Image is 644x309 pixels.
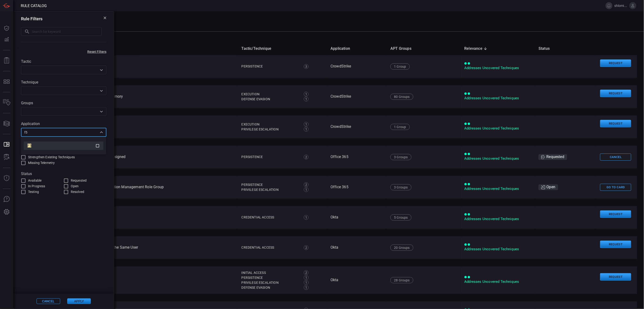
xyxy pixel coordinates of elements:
[242,92,299,97] div: Execution
[1,23,12,34] button: Dashboard
[387,42,460,55] th: APT Groups
[24,142,104,150] li: F5
[600,90,631,97] button: Request
[327,236,387,259] td: Okta
[98,129,105,136] button: Close
[19,236,238,259] td: Okta - Multiple Failures to Login Using MFA Token by the Same User
[21,121,106,126] label: Application
[390,63,410,70] div: 1 Group
[600,210,631,218] button: Request
[327,116,387,138] td: CrowdStrike
[327,55,387,78] td: CrowdStrike
[28,160,55,165] span: Missing Telemetry
[539,184,558,190] div: Open
[21,171,106,176] label: Status
[304,64,309,69] div: 3
[21,101,106,105] label: Groups
[600,59,631,67] button: Request
[600,184,631,191] button: Go To Card
[304,280,309,285] div: 1
[390,94,413,100] div: 80 Groups
[304,92,309,96] div: 1
[464,46,489,51] span: Relevance
[464,217,531,221] div: Addresses Uncovered Techniques
[19,55,238,78] td: CrowdStrike - GRUB Configuration File Modification
[37,298,60,304] button: Cancel
[242,64,299,69] div: Persistence
[242,275,299,280] div: Persistence
[304,245,309,250] div: 2
[464,247,531,252] div: Addresses Uncovered Techniques
[304,187,309,192] div: 1
[98,108,105,115] button: Open
[327,267,387,294] td: Okta
[304,127,309,132] div: 1
[1,97,12,108] button: Inventory
[98,88,105,94] button: Open
[21,80,106,84] label: Technique
[1,139,12,150] button: Rule Catalog
[304,97,309,101] div: 1
[19,116,238,138] td: CrowdStrike - VMToolsd Unusual Child Process
[19,146,238,168] td: Office 365 - Manage Exchange As Application Role Assigned
[242,270,299,275] div: Initial Access
[32,27,102,36] input: Search for keyword
[600,273,631,281] button: Request
[304,155,309,159] div: 2
[1,34,12,45] button: Detections
[71,189,84,194] span: Resolved
[390,245,413,251] div: 20 Groups
[304,270,309,275] div: 2
[390,184,411,190] div: 3 Groups
[390,154,411,160] div: 3 Groups
[242,245,299,250] div: Credential Access
[304,275,309,280] div: 1
[28,178,42,183] span: Available
[19,176,238,199] td: Office 365 - User Added to or Removed from Organization Management Role Group
[327,176,387,199] td: Office 365
[238,42,327,55] th: Tactic/Technique
[242,122,299,127] div: Execution
[67,298,91,304] button: Apply
[327,206,387,229] td: Okta
[464,156,531,161] div: Addresses Uncovered Techniques
[19,206,238,229] td: Okta - MFA Bypass Attempted
[242,97,299,102] div: Defense Evasion
[390,277,413,283] div: 28 Groups
[242,285,299,290] div: Defense Evasion
[327,146,387,168] td: Office 365
[98,67,105,73] button: Open
[28,144,31,147] span: F5
[28,184,45,189] span: In Progress
[242,154,299,159] div: Persistence
[327,85,387,108] td: CrowdStrike
[304,122,309,127] div: 1
[19,267,238,294] td: Okta - User Impersonation Granted or Initiated
[242,182,299,187] div: Persistence
[242,127,299,132] div: Privilege Escalation
[71,184,79,189] span: Open
[1,173,12,184] button: Threat Intelligence
[1,206,12,218] button: Preferences
[80,50,114,54] button: Reset Filters
[242,280,299,285] div: Privilege Escalation
[304,215,309,220] div: 1
[28,189,39,194] span: Testing
[330,46,356,51] span: Application
[539,154,567,160] div: Requested
[539,46,556,51] span: Status
[600,120,631,128] button: Request
[242,187,299,192] div: Privilege Escalation
[464,66,531,71] div: Addresses Uncovered Techniques
[464,279,531,284] div: Addresses Uncovered Techniques
[390,124,410,130] div: 1 Group
[464,126,531,131] div: Addresses Uncovered Techniques
[304,182,309,187] div: 2
[21,59,106,64] label: Tactic
[19,85,238,108] td: CrowdStrike - PowerShell Loading Assemblies Into Memory
[1,152,12,163] button: ALERT ANALYSIS
[464,96,531,101] div: Addresses Uncovered Techniques
[21,16,42,21] h3: Rule Filters
[600,241,631,248] button: Request
[600,154,631,161] button: Cancel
